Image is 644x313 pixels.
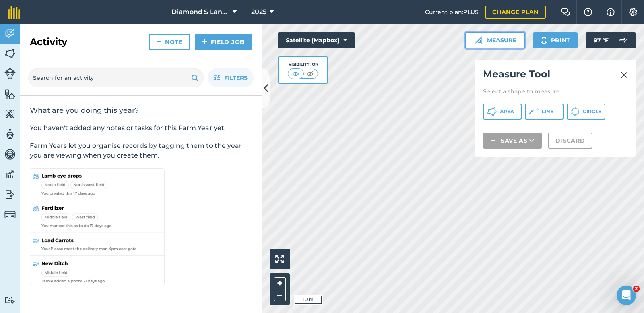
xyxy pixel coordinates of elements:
span: Filters [224,73,248,82]
span: Line [542,108,553,115]
span: Current plan : PLUS [425,8,479,17]
button: Satellite (Mapbox) [278,32,355,48]
span: Area [500,108,514,115]
img: A cog icon [628,8,638,16]
img: svg+xml;base64,PHN2ZyB4bWxucz0iaHR0cDovL3d3dy53My5vcmcvMjAwMC9zdmciIHdpZHRoPSIxNyIgaGVpZ2h0PSIxNy... [607,7,615,17]
img: svg+xml;base64,PHN2ZyB4bWxucz0iaHR0cDovL3d3dy53My5vcmcvMjAwMC9zdmciIHdpZHRoPSIyMiIgaGVpZ2h0PSIzMC... [621,70,628,80]
img: svg+xml;base64,PD94bWwgdmVyc2lvbj0iMS4wIiBlbmNvZGluZz0idXRmLTgiPz4KPCEtLSBHZW5lcmF0b3I6IEFkb2JlIE... [4,296,16,304]
p: Farm Years let you organise records by tagging them to the year you are viewing when you create t... [30,141,252,160]
img: svg+xml;base64,PHN2ZyB4bWxucz0iaHR0cDovL3d3dy53My5vcmcvMjAwMC9zdmciIHdpZHRoPSI1NiIgaGVpZ2h0PSI2MC... [4,48,16,60]
button: 97 °F [586,32,636,48]
img: svg+xml;base64,PHN2ZyB4bWxucz0iaHR0cDovL3d3dy53My5vcmcvMjAwMC9zdmciIHdpZHRoPSIxNCIgaGVpZ2h0PSIyNC... [490,136,496,145]
p: You haven't added any notes or tasks for this Farm Year yet. [30,123,252,133]
input: Search for an activity [28,68,204,87]
button: Area [483,104,522,120]
img: svg+xml;base64,PD94bWwgdmVyc2lvbj0iMS4wIiBlbmNvZGluZz0idXRmLTgiPz4KPCEtLSBHZW5lcmF0b3I6IEFkb2JlIE... [4,27,16,39]
img: svg+xml;base64,PHN2ZyB4bWxucz0iaHR0cDovL3d3dy53My5vcmcvMjAwMC9zdmciIHdpZHRoPSI1NiIgaGVpZ2h0PSI2MC... [4,108,16,120]
img: A question mark icon [583,8,593,16]
img: svg+xml;base64,PD94bWwgdmVyc2lvbj0iMS4wIiBlbmNvZGluZz0idXRmLTgiPz4KPCEtLSBHZW5lcmF0b3I6IEFkb2JlIE... [4,128,16,140]
span: 2 [633,286,640,292]
button: Line [525,104,563,120]
button: Discard [548,133,592,149]
a: Change plan [485,6,546,19]
h2: Activity [30,35,67,48]
button: Measure [465,32,525,48]
button: – [274,289,286,301]
button: + [274,277,286,289]
img: svg+xml;base64,PHN2ZyB4bWxucz0iaHR0cDovL3d3dy53My5vcmcvMjAwMC9zdmciIHdpZHRoPSI1NiIgaGVpZ2h0PSI2MC... [4,88,16,100]
img: Ruler icon [474,36,482,44]
img: svg+xml;base64,PHN2ZyB4bWxucz0iaHR0cDovL3d3dy53My5vcmcvMjAwMC9zdmciIHdpZHRoPSI1MCIgaGVpZ2h0PSI0MC... [291,70,301,78]
img: svg+xml;base64,PHN2ZyB4bWxucz0iaHR0cDovL3d3dy53My5vcmcvMjAwMC9zdmciIHdpZHRoPSIxNCIgaGVpZ2h0PSIyNC... [202,37,208,47]
img: svg+xml;base64,PD94bWwgdmVyc2lvbj0iMS4wIiBlbmNvZGluZz0idXRmLTgiPz4KPCEtLSBHZW5lcmF0b3I6IEFkb2JlIE... [4,209,16,220]
h2: What are you doing this year? [30,106,252,115]
img: svg+xml;base64,PD94bWwgdmVyc2lvbj0iMS4wIiBlbmNvZGluZz0idXRmLTgiPz4KPCEtLSBHZW5lcmF0b3I6IEFkb2JlIE... [4,68,16,79]
span: Diamond S Land and Cattle [171,7,229,17]
img: svg+xml;base64,PHN2ZyB4bWxucz0iaHR0cDovL3d3dy53My5vcmcvMjAwMC9zdmciIHdpZHRoPSIxNCIgaGVpZ2h0PSIyNC... [156,37,162,47]
iframe: Intercom live chat [617,286,636,305]
img: svg+xml;base64,PD94bWwgdmVyc2lvbj0iMS4wIiBlbmNvZGluZz0idXRmLTgiPz4KPCEtLSBHZW5lcmF0b3I6IEFkb2JlIE... [4,189,16,201]
span: Circle [583,108,601,115]
button: Filters [208,68,254,87]
img: Two speech bubbles overlapping with the left bubble in the forefront [561,8,570,16]
img: svg+xml;base64,PHN2ZyB4bWxucz0iaHR0cDovL3d3dy53My5vcmcvMjAwMC9zdmciIHdpZHRoPSIxOSIgaGVpZ2h0PSIyNC... [540,35,548,45]
img: Four arrows, one pointing top left, one top right, one bottom right and the last bottom left [275,255,284,263]
img: fieldmargin Logo [8,6,20,19]
img: svg+xml;base64,PD94bWwgdmVyc2lvbj0iMS4wIiBlbmNvZGluZz0idXRmLTgiPz4KPCEtLSBHZW5lcmF0b3I6IEFkb2JlIE... [615,32,631,48]
a: Note [149,34,190,50]
a: Field Job [195,34,252,50]
span: 2025 [251,7,266,17]
button: Print [533,32,578,48]
button: Save as [483,133,542,149]
img: svg+xml;base64,PD94bWwgdmVyc2lvbj0iMS4wIiBlbmNvZGluZz0idXRmLTgiPz4KPCEtLSBHZW5lcmF0b3I6IEFkb2JlIE... [4,148,16,160]
div: Visibility: On [288,61,318,68]
button: Circle [567,104,605,120]
span: 97 ° F [594,32,609,48]
img: svg+xml;base64,PD94bWwgdmVyc2lvbj0iMS4wIiBlbmNvZGluZz0idXRmLTgiPz4KPCEtLSBHZW5lcmF0b3I6IEFkb2JlIE... [4,168,16,180]
img: svg+xml;base64,PHN2ZyB4bWxucz0iaHR0cDovL3d3dy53My5vcmcvMjAwMC9zdmciIHdpZHRoPSI1MCIgaGVpZ2h0PSI0MC... [305,70,315,78]
p: Select a shape to measure [483,87,628,95]
img: svg+xml;base64,PHN2ZyB4bWxucz0iaHR0cDovL3d3dy53My5vcmcvMjAwMC9zdmciIHdpZHRoPSIxOSIgaGVpZ2h0PSIyNC... [191,73,199,83]
h2: Measure Tool [483,68,628,84]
